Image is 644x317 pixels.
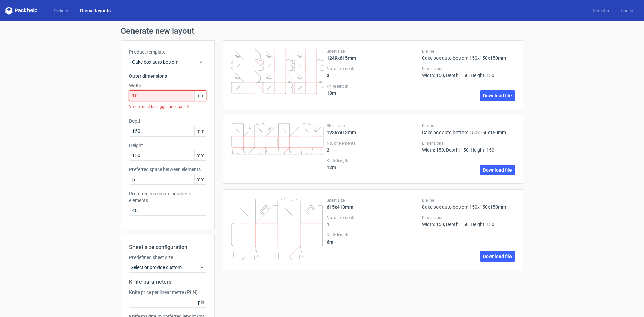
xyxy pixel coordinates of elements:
a: Download file [480,251,515,262]
line: \t [237,64,240,67]
line: \t [232,147,233,154]
line: \t [318,127,319,129]
line: \t [317,129,319,132]
line: \t [293,62,294,62]
line: \t [240,78,244,82]
line: \t [298,77,300,79]
a: Download file [480,165,515,175]
line: \t [243,147,243,148]
line: \t [256,123,257,125]
line: \t [322,64,323,65]
line: \t [286,60,287,61]
line: \t [247,128,249,130]
line: \t [271,56,275,60]
line: \t [295,147,301,153]
line: \t [299,64,302,67]
line: \t [292,88,293,89]
line: \t [239,78,240,78]
label: Dieline [422,198,515,203]
line: \t [312,149,312,155]
line: \t [236,55,238,57]
line: \t [271,128,272,129]
line: \t [275,93,275,94]
div: Width: 150, Depth: 150, Height: 150 [422,66,515,78]
label: Dieline [422,123,515,128]
line: \t [269,56,271,58]
line: \t [235,73,237,75]
line: \t [265,149,266,155]
label: Knife length [327,158,420,163]
line: \t [236,53,237,54]
h1: Generate new layout [121,27,523,35]
line: \t [284,148,289,153]
a: Log in [615,7,639,14]
line: \t [235,51,237,53]
line: \t [298,86,302,89]
line: \t [278,147,278,147]
line: \t [298,53,299,54]
div: Cake box auto bottom 150x150x150mm [422,123,515,135]
span: Cake box auto bottom [132,59,198,65]
line: \t [261,65,262,66]
label: Dieline [422,49,515,54]
line: \t [267,75,268,76]
line: \t [286,60,286,61]
line: \t [243,148,243,149]
line: \t [300,78,302,80]
line: \t [255,82,256,83]
line: \t [293,132,294,133]
line: \t [268,75,270,78]
path: \t [231,93,232,93]
line: \t [246,130,248,132]
line: \t [249,128,250,129]
label: Knife length [327,84,420,89]
line: \t [287,60,292,61]
line: \t [237,64,240,67]
line: \t [310,123,311,125]
span: mm [194,126,206,136]
line: \t [239,56,240,56]
line: \t [266,51,268,53]
line: \t [316,93,317,94]
line: \t [312,147,313,153]
line: \t [267,77,269,79]
line: \t [255,60,256,61]
label: Predefined sheet size [129,254,206,261]
line: \t [318,60,323,61]
line: \t [299,53,301,56]
line: \t [311,147,312,148]
path: \t [231,82,232,83]
line: \t [267,55,269,57]
label: Dimensions [422,215,515,220]
line: \t [317,59,322,60]
label: Sheet size [327,49,420,54]
label: Height [129,142,206,149]
line: \t [286,59,291,60]
line: \t [264,123,264,125]
line: \t [237,86,240,89]
line: \t [238,56,240,58]
line: \t [236,129,239,132]
path: \t [243,123,244,124]
line: \t [269,78,270,79]
div: Value must be bigger or equal 25 [129,101,206,112]
line: \t [266,132,270,136]
line: \t [269,130,270,131]
a: Diecut layouts [75,7,116,14]
strong: 1249x615mm [327,55,356,61]
span: mm [194,91,206,101]
line: \t [249,127,251,129]
line: \t [292,127,294,130]
line: \t [286,83,291,88]
line: \t [317,60,318,61]
label: Depth [129,118,206,124]
line: \t [265,147,266,148]
label: Sheet size [327,123,420,128]
line: \t [293,128,295,130]
line: \t [258,129,262,132]
label: Product template [129,49,206,55]
line: \t [286,93,293,93]
line: \t [315,130,316,131]
line: \t [299,75,301,78]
